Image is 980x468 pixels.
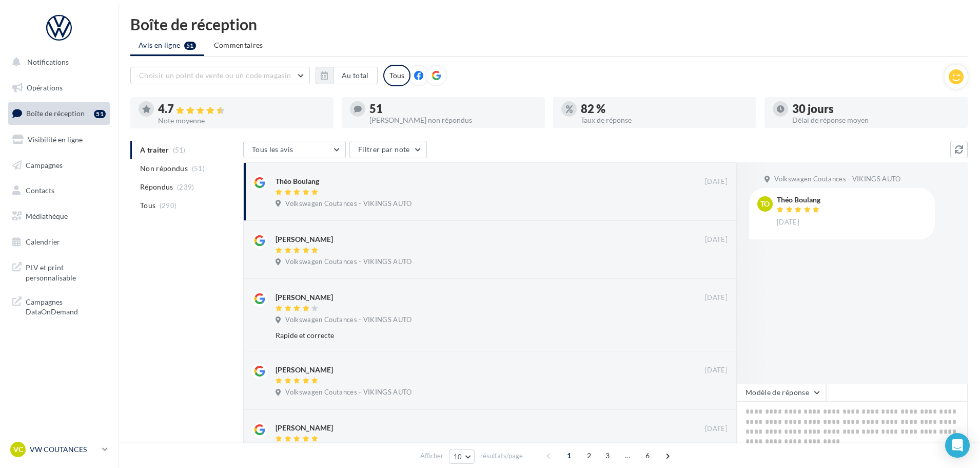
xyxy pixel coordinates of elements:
span: Volkswagen Coutances - VIKINGS AUTO [285,388,411,397]
span: Volkswagen Coutances - VIKINGS AUTO [285,199,411,209]
div: [PERSON_NAME] [276,423,333,433]
span: [DATE] [705,424,728,434]
span: [DATE] [777,218,799,227]
div: Note moyenne [158,117,325,124]
button: Tous les avis [243,141,346,158]
span: Calendrier [26,237,60,246]
div: 51 [369,103,537,115]
a: VC VW COUTANCES [8,440,110,459]
span: Volkswagen Coutances - VIKINGS AUTO [774,175,900,184]
div: 82 % [581,103,748,115]
div: 4.7 [158,103,325,115]
span: (290) [160,201,177,210]
button: Notifications [6,51,108,73]
span: 6 [639,447,656,464]
div: Délai de réponse moyen [792,117,959,124]
span: [DATE] [705,235,728,245]
div: 30 jours [792,103,959,115]
a: Opérations [6,77,112,99]
span: Campagnes [26,160,63,169]
div: 51 [94,110,106,118]
span: Commentaires [214,40,263,50]
a: Calendrier [6,231,112,253]
a: Campagnes DataOnDemand [6,291,112,321]
div: Taux de réponse [581,117,748,124]
span: Afficher [420,451,443,461]
span: [DATE] [705,177,728,186]
a: Contacts [6,180,112,201]
button: Au total [316,67,378,84]
button: Au total [333,67,378,84]
span: Volkswagen Coutances - VIKINGS AUTO [285,315,411,325]
span: 2 [581,447,597,464]
span: Tous [140,200,155,211]
span: Tous les avis [252,145,293,154]
span: Volkswagen Coutances - VIKINGS AUTO [285,257,411,267]
span: ... [619,447,636,464]
button: 10 [449,450,475,464]
span: Opérations [27,83,63,92]
div: Boîte de réception [130,16,968,32]
button: Choisir un point de vente ou un code magasin [130,67,310,84]
div: [PERSON_NAME] [276,234,333,245]
div: [PERSON_NAME] [276,292,333,303]
a: Campagnes [6,155,112,176]
div: Théo Boulang [276,176,319,186]
div: Open Intercom Messenger [945,433,970,458]
span: 1 [561,447,577,464]
div: Tous [383,65,410,86]
span: 3 [599,447,616,464]
a: PLV et print personnalisable [6,256,112,287]
a: Visibilité en ligne [6,129,112,151]
span: Campagnes DataOnDemand [26,295,106,317]
span: (239) [177,183,194,191]
button: Modèle de réponse [737,384,826,401]
span: [DATE] [705,293,728,303]
div: [PERSON_NAME] [276,365,333,375]
p: VW COUTANCES [30,444,98,455]
a: Boîte de réception51 [6,102,112,124]
span: Répondus [140,182,173,192]
span: VC [13,444,23,455]
span: Boîte de réception [26,109,85,118]
span: To [760,199,770,209]
span: Visibilité en ligne [28,135,83,144]
span: Choisir un point de vente ou un code magasin [139,71,291,80]
span: Non répondus [140,163,188,174]
span: (51) [192,164,205,173]
div: [PERSON_NAME] non répondus [369,117,537,124]
span: Notifications [27,58,69,66]
span: [DATE] [705,366,728,375]
div: Théo Boulang [777,196,822,203]
button: Filtrer par note [349,141,427,158]
span: résultats/page [480,451,523,461]
span: Médiathèque [26,212,68,220]
span: Contacts [26,186,54,195]
a: Médiathèque [6,205,112,227]
span: 10 [454,453,462,461]
div: Rapide et correcte [276,330,661,341]
span: PLV et print personnalisable [26,260,106,283]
